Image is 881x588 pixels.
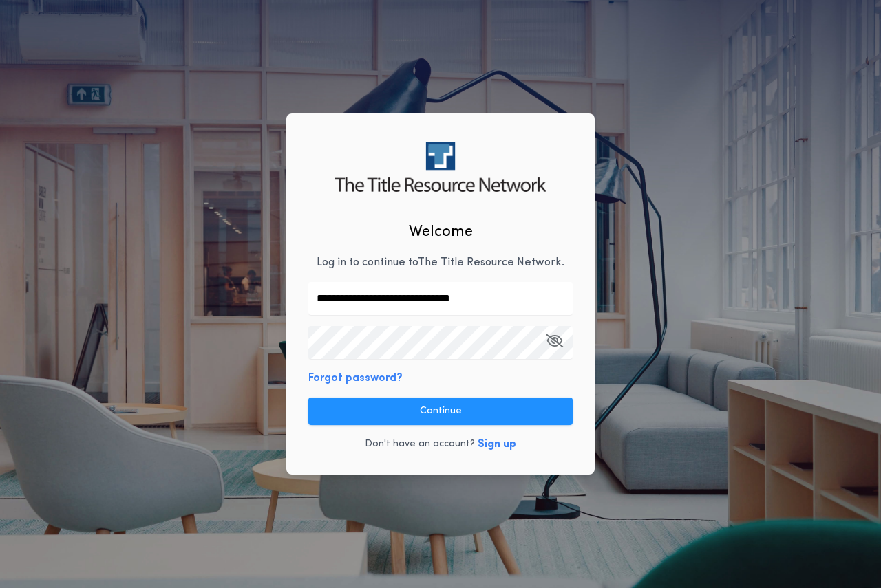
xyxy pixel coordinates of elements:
[308,398,573,425] button: Continue
[409,221,473,243] h2: Welcome
[478,436,516,453] button: Sign up
[317,254,564,271] p: Log in to continue to The Title Resource Network .
[308,370,403,386] button: Forgot password?
[335,142,546,192] img: logo
[365,437,475,451] p: Don't have an account?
